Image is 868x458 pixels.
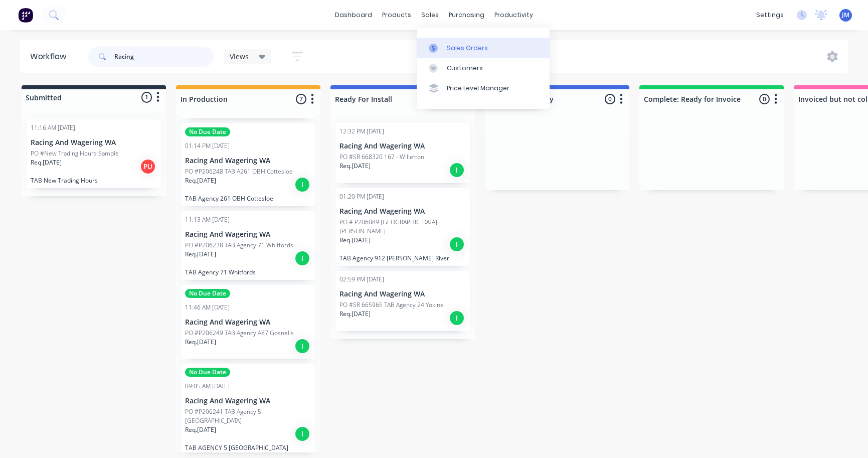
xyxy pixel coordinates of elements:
a: dashboard [330,8,377,23]
div: products [377,8,416,23]
div: I [449,310,465,326]
p: Req. [DATE] [185,250,216,259]
div: I [294,250,310,266]
p: TAB Agency 261 OBH Cottesloe [185,195,311,202]
div: No Due Date [185,368,230,377]
span: JM [842,11,849,20]
div: productivity [489,8,538,23]
p: Req. [DATE] [339,310,371,319]
p: PO #P206238 TAB Agency 71 Whitfords [185,241,293,250]
p: Racing And Wagering WA [185,157,311,165]
p: Req. [DATE] [339,162,371,171]
p: Req. [DATE] [339,236,371,245]
div: Customers [447,64,483,73]
div: 01:20 PM [DATE] [339,192,384,201]
p: Req. [DATE] [31,158,62,167]
div: 12:32 PM [DATE]Racing And Wagering WAPO #SR 668320 167 - WillettonReq.[DATE]I [335,123,470,183]
div: 11:13 AM [DATE]Racing And Wagering WAPO #P206238 TAB Agency 71 WhitfordsReq.[DATE]ITAB Agency 71 ... [181,211,315,280]
div: 01:14 PM [DATE] [185,141,230,150]
p: Racing And Wagering WA [185,230,311,239]
div: 02:59 PM [DATE]Racing And Wagering WAPO #SR 665965 TAB Agency 24 YokineReq.[DATE]I [335,271,470,331]
div: No Due Date [185,127,230,136]
div: Sales Orders [447,44,488,53]
p: PO #P206248 TAB A261 OBH Cottesloe [185,167,293,176]
div: 11:16 AM [DATE] [31,123,75,132]
p: PO #P206241 TAB Agency 5 [GEOGRAPHIC_DATA] [185,407,311,425]
p: Req. [DATE] [185,425,216,434]
p: Req. [DATE] [185,176,216,185]
div: 12:32 PM [DATE] [339,127,384,136]
p: TAB Agency 71 Whitfords [185,268,311,276]
p: TAB New Trading Hours [31,177,157,184]
div: Workflow [30,51,71,63]
img: Factory [18,8,33,23]
div: No Due Date [185,289,230,298]
p: Racing And Wagering WA [339,207,466,216]
div: I [294,426,310,442]
div: 02:59 PM [DATE] [339,275,384,284]
p: PO #P206249 TAB Agency A87 Gosnells [185,329,294,338]
a: Price Level Manager [417,78,550,98]
p: Racing And Wagering WA [339,290,466,298]
input: Search for orders... [114,47,214,67]
div: I [294,177,310,193]
p: Racing And Wagering WA [339,142,466,150]
span: Views [230,51,249,62]
p: PO #SR 665965 TAB Agency 24 Yokine [339,300,444,310]
p: PO #New Trading Hours Sample [31,149,119,158]
div: 11:16 AM [DATE]Racing And Wagering WAPO #New Trading Hours SampleReq.[DATE]PUTAB New Trading Hours [27,119,161,188]
div: purchasing [444,8,489,23]
div: 11:46 AM [DATE] [185,303,230,312]
div: settings [751,8,789,23]
div: Price Level Manager [447,84,509,93]
a: Sales Orders [417,38,550,58]
div: I [449,162,465,178]
p: Req. [DATE] [185,338,216,347]
p: Racing And Wagering WA [31,138,157,147]
div: 09:05 AM [DATE] [185,382,230,391]
div: I [294,338,310,354]
a: Customers [417,58,550,78]
div: sales [416,8,444,23]
div: No Due Date01:14 PM [DATE]Racing And Wagering WAPO #P206248 TAB A261 OBH CottesloeReq.[DATE]ITAB ... [181,123,315,206]
div: No Due Date09:05 AM [DATE]Racing And Wagering WAPO #P206241 TAB Agency 5 [GEOGRAPHIC_DATA]Req.[DA... [181,364,315,455]
div: No Due Date11:46 AM [DATE]Racing And Wagering WAPO #P206249 TAB Agency A87 GosnellsReq.[DATE]I [181,285,315,359]
div: I [449,236,465,252]
p: Racing And Wagering WA [185,318,311,327]
p: PO # P206089 [GEOGRAPHIC_DATA][PERSON_NAME] [339,218,466,236]
p: Racing And Wagering WA [185,397,311,405]
div: 11:13 AM [DATE] [185,215,230,224]
p: TAB AGENCY 5 [GEOGRAPHIC_DATA] [185,444,311,451]
div: 01:20 PM [DATE]Racing And Wagering WAPO # P206089 [GEOGRAPHIC_DATA][PERSON_NAME]Req.[DATE]ITAB Ag... [335,188,470,266]
div: PU [140,159,156,175]
p: PO #SR 668320 167 - Willetton [339,152,424,162]
p: TAB Agency 912 [PERSON_NAME] River [339,254,466,262]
